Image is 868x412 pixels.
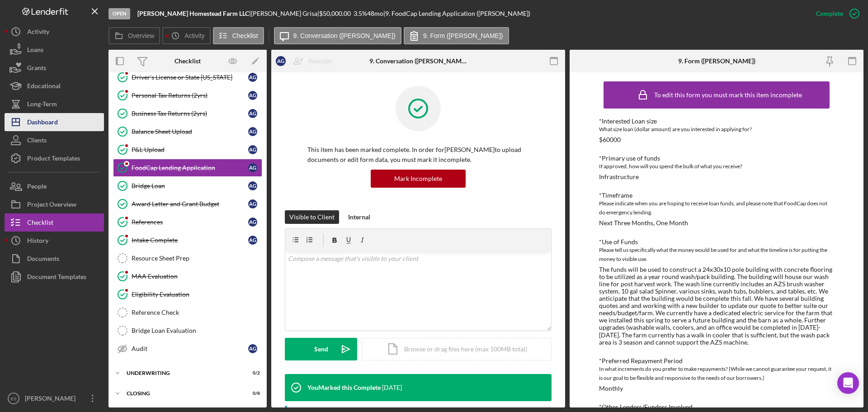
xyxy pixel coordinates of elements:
div: To edit this form you must mark this item incomplete [654,91,802,99]
div: Eligibility Evaluation [132,291,262,298]
a: Reference Check [113,303,262,322]
div: A G [248,109,257,118]
a: Activity [5,23,104,41]
div: *Interested Loan size [599,118,834,125]
label: Checklist [232,32,258,39]
div: Project Overview [27,195,76,216]
div: Checklist [175,57,201,65]
div: You Marked this Complete [307,384,381,391]
div: A G [248,163,257,172]
button: Visible to Client [285,210,339,224]
button: Checklist [5,213,104,232]
div: Grants [27,59,46,79]
div: In what increments do you prefer to make repayments? (While we cannot guarantee your request, it ... [599,365,834,383]
a: Intake CompleteAG [113,231,262,249]
a: Bridge LoanAG [113,177,262,195]
a: Product Templates [5,149,104,167]
text: ES [11,396,17,401]
div: Open Intercom Messenger [837,372,859,394]
div: MAA Evaluation [132,273,262,280]
div: Visible to Client [289,210,335,224]
div: Bridge Loan [132,182,248,189]
div: Infrastructure [599,173,639,180]
label: Overview [128,32,154,39]
div: | 9. FoodCap Lending Application ([PERSON_NAME]) [383,10,530,17]
div: *Primary use of funds [599,155,834,162]
button: Project Overview [5,195,104,213]
button: Dashboard [5,113,104,131]
div: Closing [127,391,237,396]
div: Audit [132,345,248,352]
p: This item has been marked complete. In order for [PERSON_NAME] to upload documents or edit form d... [307,145,529,165]
div: Next Three Months, One Month [599,219,688,227]
div: Monthly [599,385,623,392]
div: Please indicate when you are hoping to receive loan funds, and please note that FoodCap does not ... [599,199,834,217]
a: MAA Evaluation [113,267,262,285]
a: Grants [5,59,104,77]
button: Send [285,338,357,360]
button: 9. Conversation ([PERSON_NAME]) [274,27,401,44]
a: Balance Sheet UploadAG [113,123,262,141]
div: Reference Check [132,309,262,316]
button: ES[PERSON_NAME] [5,389,104,407]
div: A G [276,56,286,66]
button: Overview [108,27,160,44]
div: | [137,10,251,17]
div: Driver's License or State [US_STATE] [132,74,248,81]
button: AGReassign [271,52,342,70]
div: Balance Sheet Upload [132,128,248,135]
div: Clients [27,131,47,152]
div: 0 / 8 [244,391,260,396]
div: 3.5 % [354,10,367,17]
div: A G [248,91,257,100]
a: Business Tax Returns (2yrs)AG [113,104,262,123]
a: Resource Sheet Prep [113,249,262,267]
div: A G [248,145,257,154]
div: 9. Conversation ([PERSON_NAME]) [369,57,467,65]
div: Checklist [27,213,53,234]
div: Mark Incomplete [394,170,442,188]
div: The funds will be used to construct a 24x30x10 pole building with concrete flooring to be utilize... [599,266,834,346]
button: Clients [5,131,104,149]
div: Product Templates [27,149,80,170]
div: *Timeframe [599,192,834,199]
div: A G [248,127,257,136]
div: $50,000.00 [319,10,354,17]
div: Reassign [308,52,333,70]
b: [PERSON_NAME] Homestead Farm LLC [137,9,249,17]
button: 9. Form ([PERSON_NAME]) [404,27,509,44]
div: Internal [348,210,370,224]
div: What size loan (dollar amount) are you interested in applying for? [599,125,834,134]
div: Open [108,8,130,19]
div: Bridge Loan Evaluation [132,327,262,334]
div: Complete [816,5,843,23]
div: [PERSON_NAME] Grisa | [251,10,319,17]
div: 0 / 2 [244,370,260,376]
a: Driver's License or State [US_STATE]AG [113,68,262,86]
div: 9. Form ([PERSON_NAME]) [678,57,755,65]
div: Award Letter and Grant Budget [132,200,248,208]
div: Dashboard [27,113,58,133]
button: Loans [5,41,104,59]
div: If approved, how will you spend the bulk of what you receive? [599,162,834,171]
div: A G [248,344,257,353]
button: Educational [5,77,104,95]
a: FoodCap Lending ApplicationAG [113,159,262,177]
a: P&L UploadAG [113,141,262,159]
div: Business Tax Returns (2yrs) [132,110,248,117]
div: A G [248,218,257,227]
div: Intake Complete [132,237,248,244]
button: History [5,232,104,250]
div: A G [248,236,257,245]
div: Long-Term [27,95,57,115]
button: Long-Term [5,95,104,113]
div: Activity [27,23,49,43]
div: *Use of Funds [599,238,834,246]
div: Loans [27,41,43,61]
